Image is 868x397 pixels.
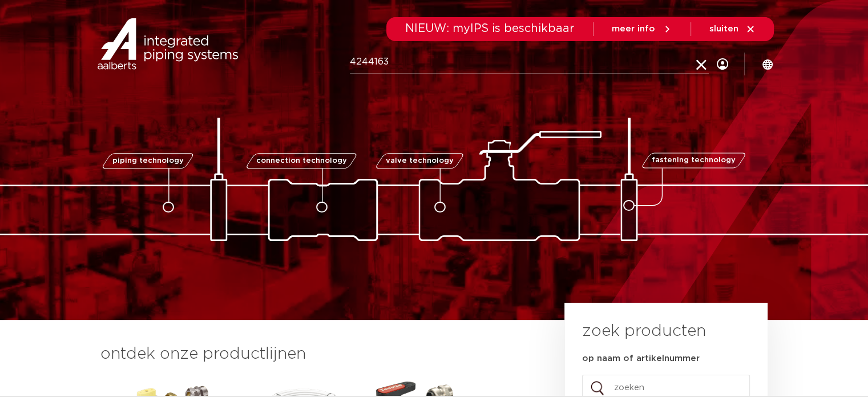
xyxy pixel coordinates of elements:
[717,41,728,87] div: my IPS
[652,157,736,165] span: fastening technology
[100,343,526,366] h3: ontdek onze productlijnen
[112,157,184,165] span: piping technology
[386,157,454,165] span: valve technology
[582,353,700,364] label: op naam of artikelnummer
[612,25,655,33] span: meer info
[709,25,738,33] span: sluiten
[709,24,756,34] a: sluiten
[256,157,346,165] span: connection technology
[612,24,672,34] a: meer info
[350,51,709,74] input: zoeken...
[405,23,575,34] span: NIEUW: myIPS is beschikbaar
[582,320,706,343] h3: zoek producten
